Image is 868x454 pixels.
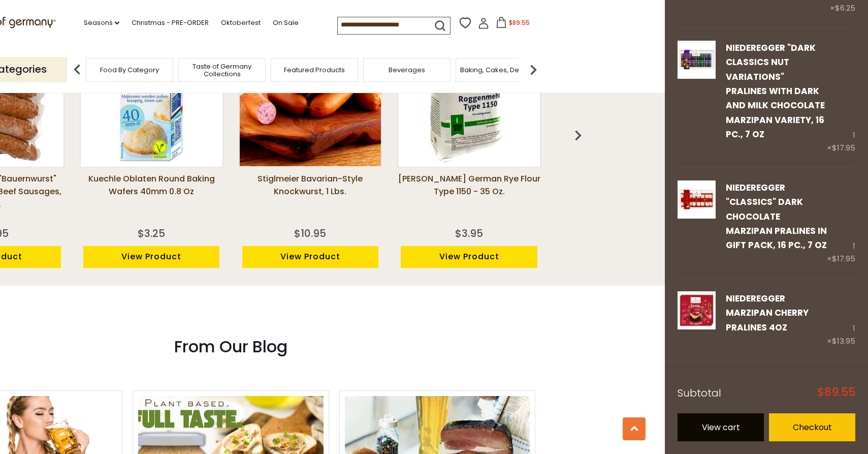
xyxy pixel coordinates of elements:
[242,246,379,268] a: View Product
[509,18,530,27] span: $89.55
[83,246,220,268] a: View Product
[827,180,855,265] div: 1 ×
[678,413,764,441] a: View cart
[399,25,540,166] img: Kathi German Rye Flour Type 1150 - 35 oz.
[726,181,827,251] a: Niederegger "Classics" Dark Chocolate Marzipan Pralines in Gift Pack, 16 pc., 7 oz
[240,25,381,166] img: Stiglmeier Bavarian-style Knockwurst, 1 lbs.
[726,292,809,334] a: Niederegger Marzipan Cherry Pralines 4oz
[678,180,716,265] a: Niederegger "Classics" Dark Chocolate Marzipan Pralines in Gift Pack, 16 pc., 7 oz
[80,172,223,223] a: Kuechle Oblaten Round Baking Wafers 40mm 0.8 oz
[835,3,855,13] span: $6.25
[678,291,716,329] img: Niederegger Marzipan Cherry Pralines
[568,125,588,145] img: previous arrow
[67,59,87,80] img: previous arrow
[817,387,855,398] span: $89.55
[460,66,539,74] a: Baking, Cakes, Desserts
[284,66,345,74] a: Featured Products
[138,226,165,241] div: $3.25
[389,66,425,74] a: Beverages
[100,66,159,74] a: Food By Category
[678,180,716,219] img: Niederegger "Classics" Dark Chocolate Marzipan Pralines in Gift Pack, 16 pc., 7 oz
[401,246,537,268] a: View Product
[678,41,716,155] a: Niederegger "Dark Classics Nut Variations" Pralines with Dark and Milk Chocolate Marzipan Variety...
[678,291,716,348] a: Niederegger Marzipan Cherry Pralines
[239,172,382,223] a: Stiglmeier Bavarian-style Knockwurst, 1 lbs.
[181,63,263,78] a: Taste of Germany Collections
[678,41,716,79] img: Niederegger "Dark Classics Nut Variations" Pralines with Dark and Milk Chocolate Marzipan Variety...
[455,226,483,241] div: $3.95
[769,413,855,441] a: Checkout
[273,17,299,28] a: On Sale
[221,17,261,28] a: Oktoberfest
[397,172,541,223] a: [PERSON_NAME] German Rye Flour Type 1150 - 35 oz.
[294,226,326,241] div: $10.95
[84,17,119,28] a: Seasons
[832,336,855,346] span: $13.95
[827,41,855,155] div: 1 ×
[726,42,825,140] a: Niederegger "Dark Classics Nut Variations" Pralines with Dark and Milk Chocolate Marzipan Variety...
[132,17,209,28] a: Christmas - PRE-ORDER
[678,386,721,400] span: Subtotal
[832,142,855,153] span: $17.95
[81,25,222,166] img: Kuechle Oblaten Round Baking Wafers 40mm 0.8 oz
[827,291,855,348] div: 1 ×
[491,17,534,32] button: $89.55
[832,253,855,264] span: $17.95
[523,59,543,80] img: next arrow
